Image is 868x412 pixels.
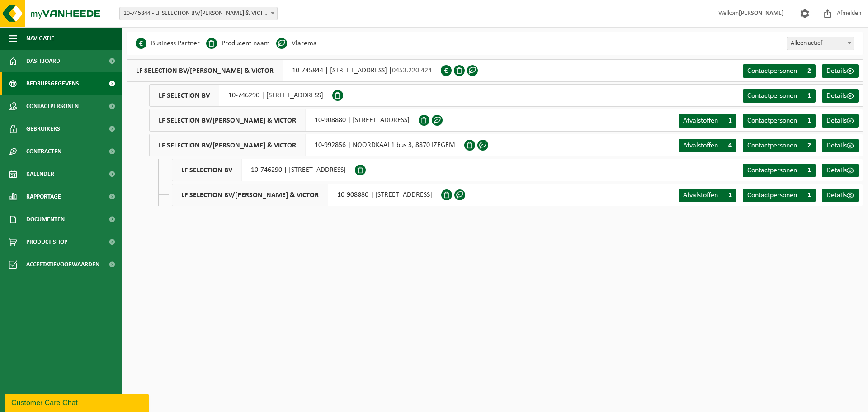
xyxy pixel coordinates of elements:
[826,67,847,75] span: Details
[739,10,784,17] strong: [PERSON_NAME]
[822,164,859,177] a: Details
[826,192,847,199] span: Details
[743,164,816,177] a: Contactpersonen 1
[802,189,816,202] span: 1
[149,134,464,156] div: 10-992856 | NOORDKAAI 1 bus 3, 8870 IZEGEM
[822,189,859,202] a: Details
[150,85,219,106] span: LF SELECTION BV
[826,142,847,149] span: Details
[822,139,859,152] a: Details
[172,184,328,206] span: LF SELECTION BV/[PERSON_NAME] & VICTOR
[683,117,718,124] span: Afvalstoffen
[26,208,65,231] span: Documenten
[26,253,99,276] span: Acceptatievoorwaarden
[679,114,736,128] a: Afvalstoffen 1
[26,95,79,118] span: Contactpersonen
[127,60,283,81] span: LF SELECTION BV/[PERSON_NAME] & VICTOR
[679,139,736,152] a: Afvalstoffen 4
[802,89,816,103] span: 1
[747,67,797,75] span: Contactpersonen
[276,37,317,50] li: Vlarema
[802,164,816,177] span: 1
[127,59,441,82] div: 10-745844 | [STREET_ADDRESS] |
[822,89,859,103] a: Details
[26,163,54,185] span: Kalender
[743,114,816,128] a: Contactpersonen 1
[826,167,847,174] span: Details
[802,114,816,128] span: 1
[26,118,60,140] span: Gebruikers
[826,92,847,99] span: Details
[136,37,200,50] li: Business Partner
[150,109,306,131] span: LF SELECTION BV/[PERSON_NAME] & VICTOR
[26,231,67,253] span: Product Shop
[206,37,270,50] li: Producent naam
[747,192,797,199] span: Contactpersonen
[150,134,306,156] span: LF SELECTION BV/[PERSON_NAME] & VICTOR
[26,27,54,50] span: Navigatie
[787,37,854,50] span: Alleen actief
[822,64,859,78] a: Details
[743,64,816,78] a: Contactpersonen 2
[802,139,816,152] span: 2
[802,64,816,78] span: 2
[26,140,61,163] span: Contracten
[120,7,277,20] span: 10-745844 - LF SELECTION BV/COLLETT & VICTOR - EMELGEM
[787,37,854,50] span: Alleen actief
[743,189,816,202] a: Contactpersonen 1
[392,67,432,74] span: 0453.220.424
[723,114,736,128] span: 1
[149,84,332,107] div: 10-746290 | [STREET_ADDRESS]
[26,50,60,72] span: Dashboard
[683,142,718,149] span: Afvalstoffen
[723,139,736,152] span: 4
[723,189,736,202] span: 1
[172,184,441,206] div: 10-908880 | [STREET_ADDRESS]
[747,117,797,124] span: Contactpersonen
[743,89,816,103] a: Contactpersonen 1
[743,139,816,152] a: Contactpersonen 2
[172,159,242,181] span: LF SELECTION BV
[149,109,419,132] div: 10-908880 | [STREET_ADDRESS]
[26,72,79,95] span: Bedrijfsgegevens
[26,185,61,208] span: Rapportage
[822,114,859,128] a: Details
[747,167,797,174] span: Contactpersonen
[683,192,718,199] span: Afvalstoffen
[119,7,278,20] span: 10-745844 - LF SELECTION BV/COLLETT & VICTOR - EMELGEM
[5,392,151,412] iframe: chat widget
[826,117,847,124] span: Details
[747,142,797,149] span: Contactpersonen
[172,159,355,181] div: 10-746290 | [STREET_ADDRESS]
[747,92,797,99] span: Contactpersonen
[679,189,736,202] a: Afvalstoffen 1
